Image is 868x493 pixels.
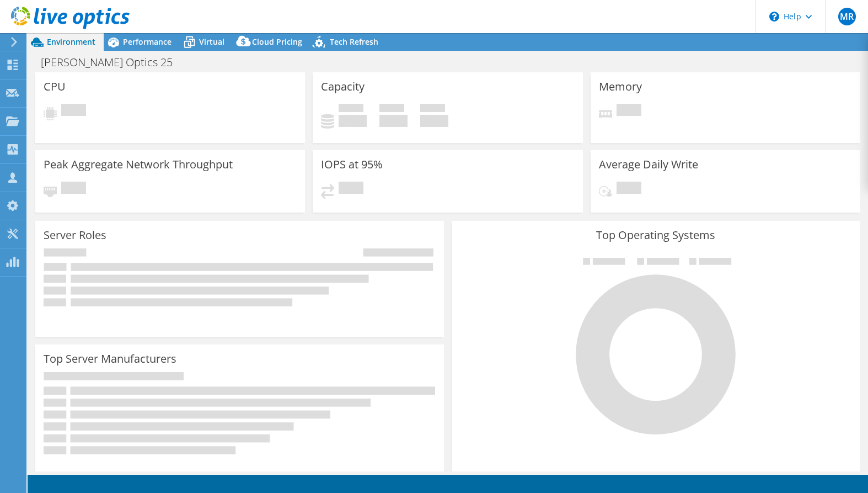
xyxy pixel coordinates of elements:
[617,104,641,119] span: Pending
[61,104,86,119] span: Pending
[321,158,383,171] h3: IOPS at 95%
[199,36,224,47] span: Virtual
[838,8,856,25] span: MR
[330,36,378,47] span: Tech Refresh
[44,81,66,93] h3: CPU
[599,81,642,93] h3: Memory
[379,115,408,127] h4: 0 GiB
[339,104,363,115] span: Used
[339,115,367,127] h4: 0 GiB
[61,182,86,197] span: Pending
[252,36,302,47] span: Cloud Pricing
[44,158,233,171] h3: Peak Aggregate Network Throughput
[420,104,445,115] span: Total
[36,56,190,68] h1: [PERSON_NAME] Optics 25
[617,182,641,197] span: Pending
[47,36,95,47] span: Environment
[379,104,404,115] span: Free
[321,81,365,93] h3: Capacity
[44,353,176,365] h3: Top Server Manufacturers
[769,12,779,22] svg: \n
[420,115,448,127] h4: 0 GiB
[599,158,698,171] h3: Average Daily Write
[44,229,106,241] h3: Server Roles
[339,182,363,197] span: Pending
[460,229,852,241] h3: Top Operating Systems
[123,36,172,47] span: Performance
